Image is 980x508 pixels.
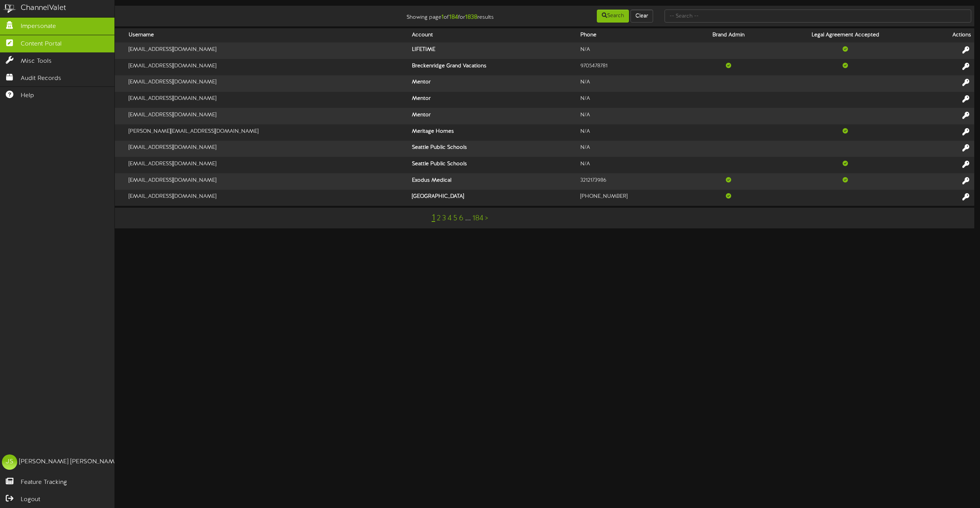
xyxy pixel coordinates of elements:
th: Mentor [409,75,577,92]
th: Legal Agreement Accepted [768,28,923,42]
a: 3 [442,214,446,223]
td: N/A [577,157,688,173]
button: Search [597,10,629,23]
span: Misc Tools [21,57,52,66]
span: Impersonate [21,22,56,31]
th: Account [409,28,577,42]
a: 2 [437,214,441,223]
td: [EMAIL_ADDRESS][DOMAIN_NAME] [126,108,409,124]
a: ... [465,214,471,223]
td: N/A [577,75,688,92]
td: [EMAIL_ADDRESS][DOMAIN_NAME] [126,42,409,59]
th: Mentor [409,92,577,108]
td: N/A [577,108,688,124]
span: Logout [21,495,40,504]
span: Audit Records [21,74,61,83]
th: Seattle Public Schools [409,141,577,157]
th: Seattle Public Schools [409,157,577,173]
th: Meritage Homes [409,124,577,141]
strong: 184 [449,14,458,21]
td: N/A [577,42,688,59]
th: Breckenridge Grand Vacations [409,59,577,75]
td: [EMAIL_ADDRESS][DOMAIN_NAME] [126,92,409,108]
th: Phone [577,28,688,42]
div: ChannelValet [21,3,66,14]
div: JS [2,454,17,470]
td: [EMAIL_ADDRESS][DOMAIN_NAME] [126,141,409,157]
th: Username [126,28,409,42]
th: Brand Admin [688,28,768,42]
td: 3212173986 [577,173,688,190]
span: Help [21,91,34,100]
strong: 1 [441,14,444,21]
button: Clear [630,10,653,23]
th: [GEOGRAPHIC_DATA] [409,190,577,206]
th: Mentor [409,108,577,124]
strong: 1838 [465,14,477,21]
a: 6 [459,214,464,223]
td: [EMAIL_ADDRESS][DOMAIN_NAME] [126,157,409,173]
td: [PHONE_NUMBER] [577,190,688,206]
th: LIFETIME [409,42,577,59]
span: Feature Tracking [21,478,67,487]
td: [EMAIL_ADDRESS][DOMAIN_NAME] [126,59,409,75]
span: Content Portal [21,40,62,49]
td: [EMAIL_ADDRESS][DOMAIN_NAME] [126,75,409,92]
th: Exodus Medical [409,173,577,190]
td: N/A [577,124,688,141]
input: -- Search -- [665,10,971,23]
td: [EMAIL_ADDRESS][DOMAIN_NAME] [126,190,409,206]
a: 1 [432,213,435,223]
td: [EMAIL_ADDRESS][DOMAIN_NAME] [126,173,409,190]
div: Showing page of for results [340,9,500,22]
td: N/A [577,141,688,157]
td: 9705478781 [577,59,688,75]
a: 4 [448,214,452,223]
a: 5 [453,214,457,223]
td: N/A [577,92,688,108]
a: > [485,214,488,223]
td: [PERSON_NAME][EMAIL_ADDRESS][DOMAIN_NAME] [126,124,409,141]
th: Actions [922,28,974,42]
a: 184 [472,214,483,223]
div: [PERSON_NAME] [PERSON_NAME] [19,458,120,466]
